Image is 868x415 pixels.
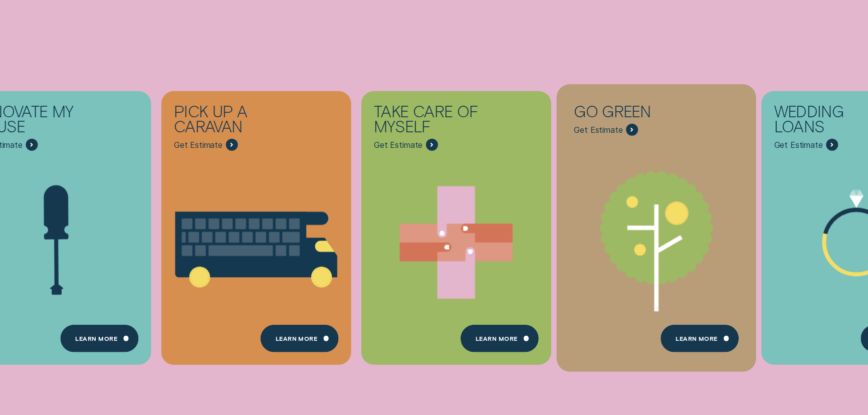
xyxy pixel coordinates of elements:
a: Learn more [460,325,539,352]
span: Get Estimate [574,125,622,135]
div: Pick up a caravan [174,104,295,139]
a: Learn more [661,325,739,352]
a: Pick up a caravan - Learn more [161,91,351,357]
a: Learn more [60,325,139,352]
span: Get Estimate [374,140,422,150]
a: Go green - Learn more [561,91,751,357]
div: Take care of myself [374,104,495,139]
a: Take care of myself - Learn more [361,91,551,357]
div: Go green [574,104,695,124]
span: Get Estimate [774,140,822,150]
a: Learn More [260,325,339,352]
span: Get Estimate [174,140,223,150]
